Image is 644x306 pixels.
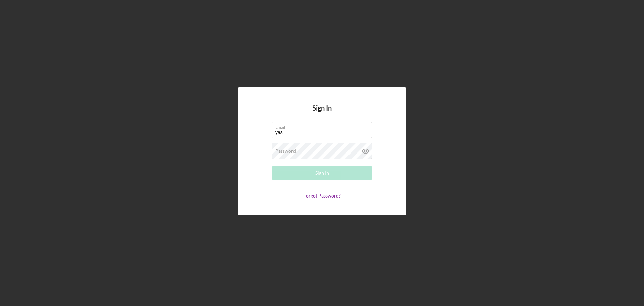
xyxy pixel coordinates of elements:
h4: Sign In [312,104,332,122]
a: Forgot Password? [303,193,341,199]
button: Sign In [272,166,372,180]
label: Email [275,122,372,130]
label: Password [275,148,296,154]
div: Sign In [315,166,329,180]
